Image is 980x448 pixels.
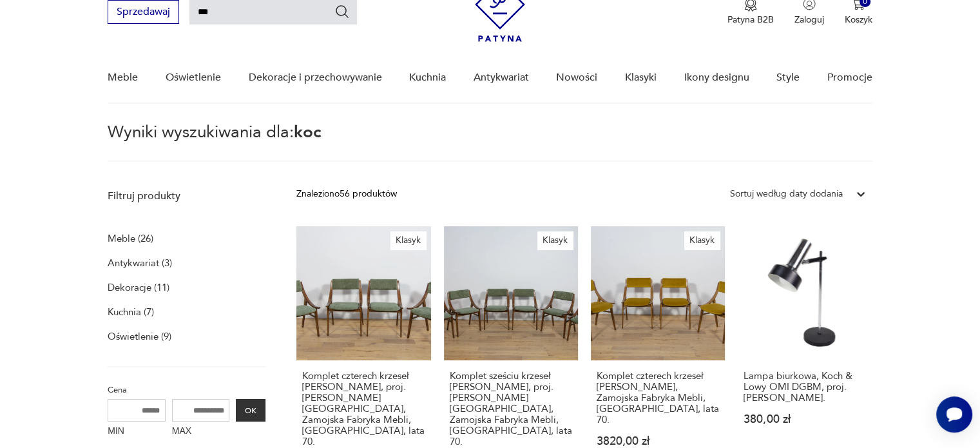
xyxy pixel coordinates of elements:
a: Dekoracje i przechowywanie [248,53,381,102]
a: Promocje [827,53,872,102]
p: Koszyk [845,14,872,26]
h3: Komplet czterech krzeseł [PERSON_NAME], Zamojska Fabryka Mebli, [GEOGRAPHIC_DATA], lata 70. [597,371,719,425]
a: Kuchnia (7) [108,303,154,321]
p: Wyniki wyszukiwania dla: [108,124,872,162]
p: Zaloguj [794,14,824,26]
h3: Komplet sześciu krzeseł [PERSON_NAME], proj. [PERSON_NAME][GEOGRAPHIC_DATA], Zamojska Fabryka Meb... [450,371,572,447]
a: Nowości [556,53,597,102]
a: Meble (26) [108,229,153,248]
button: OK [236,399,265,422]
a: Antykwariat (3) [108,254,172,272]
p: Filtruj produkty [108,189,265,203]
a: Klasyki [625,53,657,102]
a: Oświetlenie (9) [108,327,171,346]
a: Ikony designu [684,53,749,102]
a: Sprzedawaj [108,8,179,17]
a: Meble [108,53,138,102]
h3: Komplet czterech krzeseł [PERSON_NAME], proj. [PERSON_NAME][GEOGRAPHIC_DATA], Zamojska Fabryka Me... [302,371,425,447]
p: 380,00 zł [744,414,866,425]
p: 3820,00 zł [597,436,719,447]
a: Antykwariat [474,53,529,102]
h3: Lampa biurkowa, Koch & Lowy OMI DGBM, proj. [PERSON_NAME]. [744,371,866,404]
div: Znaleziono 56 produktów [296,187,397,201]
label: MIN [108,422,166,442]
a: Kuchnia [409,53,446,102]
iframe: Smartsupp widget button [936,396,972,433]
span: koc [294,121,322,144]
a: Dekoracje (11) [108,278,169,297]
p: Patyna B2B [727,14,774,26]
a: Style [776,53,800,102]
p: Cena [108,383,265,397]
label: MAX [172,422,230,442]
a: Oświetlenie [166,53,221,102]
button: Szukaj [334,4,350,19]
div: Sortuj według daty dodania [730,187,843,201]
